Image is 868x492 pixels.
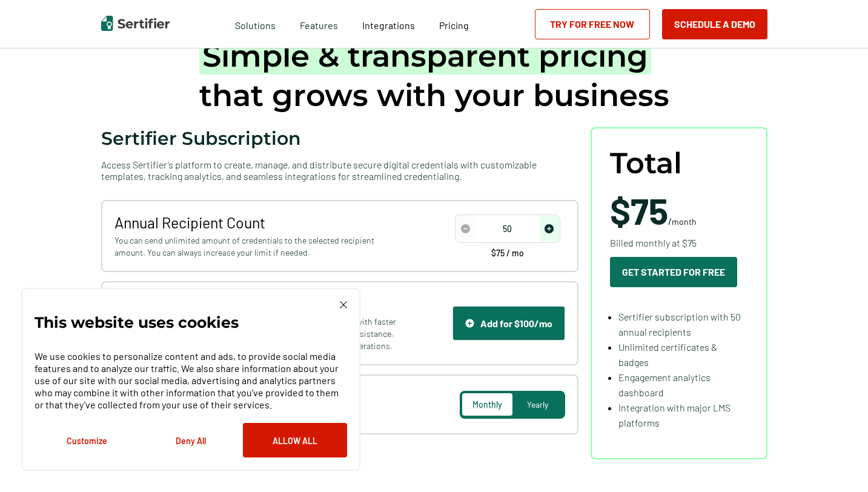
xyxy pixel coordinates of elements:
span: Monthly [472,399,502,410]
img: Sertifier | Digital Credentialing Platform [101,16,170,31]
p: We use cookies to personalize content and ads, to provide social media features and to analyze ou... [35,350,347,411]
span: Engagement analytics dashboard [618,371,711,398]
span: Features [300,16,338,32]
span: decrease number [456,216,475,242]
button: Support IconAdd for $100/mo [452,306,565,341]
span: Sertifier Subscription [101,127,301,150]
span: Total [610,147,682,180]
span: Integration with major LMS platforms [618,402,731,428]
span: $75 / mo [491,249,524,258]
span: Billed monthly at $75 [610,235,697,250]
img: Decrease Icon [461,224,470,233]
a: Pricing [439,16,469,32]
span: $75 [610,188,668,232]
span: Annual Recipient Count [114,213,400,231]
p: This website uses cookies [35,316,239,328]
button: Get Started For Free [610,257,737,287]
span: Simple & transparent pricing [199,38,651,75]
span: increase number [540,216,559,242]
span: Yearly [527,399,548,410]
button: Deny All [139,423,243,457]
span: Pricing [439,19,469,31]
span: Integrations [362,19,415,31]
a: Integrations [362,16,415,32]
span: Sertifier subscription with 50 annual recipients [618,311,741,337]
span: Access Sertifier’s platform to create, manage, and distribute secure digital credentials with cus... [101,159,578,182]
button: Customize [35,423,139,457]
img: Support Icon [465,319,474,328]
a: Try for Free Now [535,9,650,39]
img: Cookie Popup Close [340,301,347,308]
img: Increase Icon [545,224,554,233]
span: Solutions [235,16,276,32]
button: Allow All [243,423,347,457]
button: Schedule a Demo [662,9,767,39]
span: / [610,192,697,228]
span: month [672,216,697,227]
h1: that grows with your business [199,36,669,115]
span: Unlimited certificates & badges [618,341,717,368]
div: Add for $100/mo [465,317,552,329]
span: You can send unlimited amount of credentials to the selected recipient amount. You can always inc... [114,234,400,259]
